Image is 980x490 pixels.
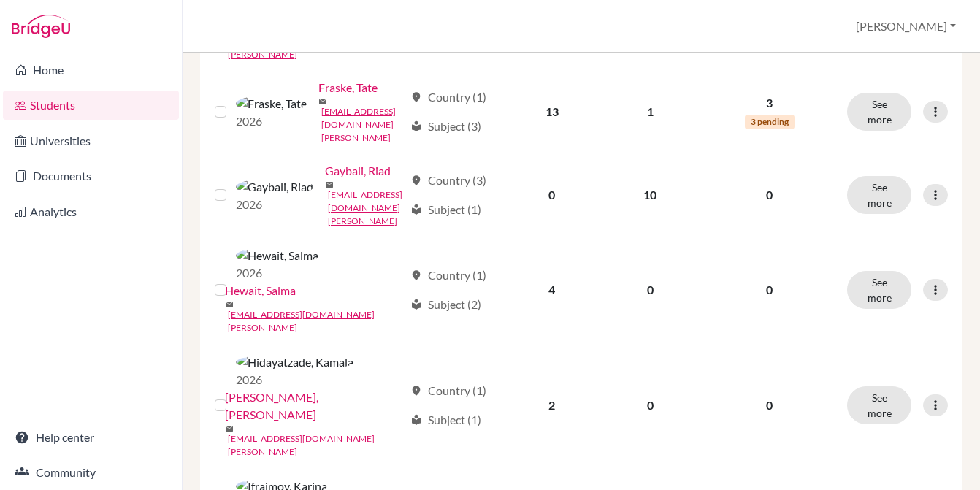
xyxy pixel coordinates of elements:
[3,161,179,191] a: Documents
[600,237,700,343] td: 0
[3,458,179,487] a: Community
[847,176,911,214] button: See more
[3,197,179,226] a: Analytics
[236,264,318,282] p: 2026
[709,281,830,299] p: 0
[847,386,911,424] button: See more
[410,172,486,189] div: Country (3)
[709,397,830,414] p: 0
[847,93,911,131] button: See more
[410,414,422,426] span: local_library
[321,105,404,145] a: [EMAIL_ADDRESS][DOMAIN_NAME][PERSON_NAME]
[600,343,700,467] td: 0
[410,120,422,132] span: local_library
[325,162,391,180] a: Gaybali, Riad
[504,237,600,343] td: 4
[236,178,313,196] img: Gaybali, Riad
[410,88,486,106] div: Country (1)
[318,79,378,96] a: Fraske, Tate
[225,300,234,309] span: mail
[236,371,353,388] p: 2026
[228,308,404,334] a: [EMAIL_ADDRESS][DOMAIN_NAME][PERSON_NAME]
[236,95,307,112] img: Fraske, Tate
[236,196,313,213] p: 2026
[3,126,179,156] a: Universities
[410,201,481,218] div: Subject (1)
[849,12,962,40] button: [PERSON_NAME]
[410,267,486,284] div: Country (1)
[410,385,422,397] span: location_on
[600,153,700,237] td: 10
[410,382,486,399] div: Country (1)
[3,91,179,120] a: Students
[410,175,422,186] span: location_on
[225,424,234,433] span: mail
[225,388,404,424] a: [PERSON_NAME], [PERSON_NAME]
[745,115,795,129] span: 3 pending
[325,180,334,189] span: mail
[410,204,422,215] span: local_library
[410,411,481,429] div: Subject (1)
[225,282,296,299] a: Hewait, Salma
[504,343,600,467] td: 2
[410,269,422,281] span: location_on
[410,91,422,103] span: location_on
[3,55,179,85] a: Home
[328,188,404,228] a: [EMAIL_ADDRESS][DOMAIN_NAME][PERSON_NAME]
[410,299,422,310] span: local_library
[236,112,307,130] p: 2026
[504,153,600,237] td: 0
[12,15,70,38] img: Bridge-U
[228,432,404,459] a: [EMAIL_ADDRESS][DOMAIN_NAME][PERSON_NAME]
[410,296,481,313] div: Subject (2)
[709,94,830,112] p: 3
[410,118,481,135] div: Subject (3)
[504,70,600,153] td: 13
[318,97,327,106] span: mail
[847,271,911,309] button: See more
[236,247,318,264] img: Hewait, Salma
[3,423,179,452] a: Help center
[600,70,700,153] td: 1
[236,353,353,371] img: Hidayatzade, Kamala
[709,186,830,204] p: 0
